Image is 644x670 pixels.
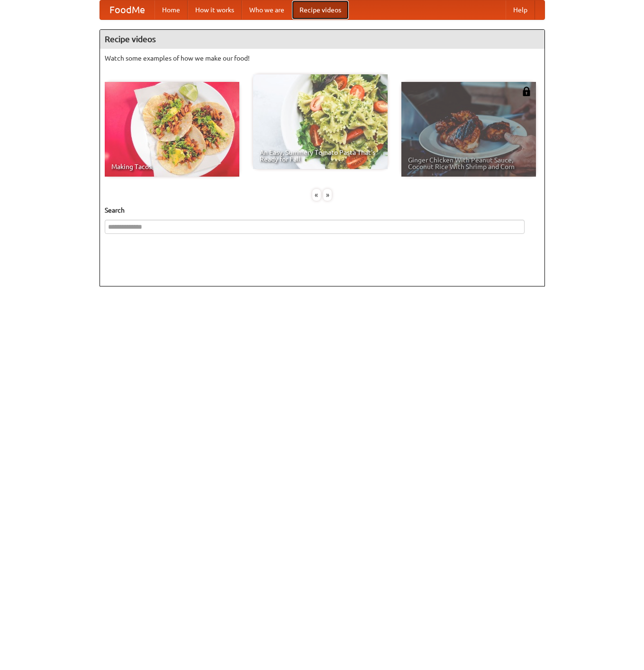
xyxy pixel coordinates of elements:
a: An Easy, Summery Tomato Pasta That's Ready for Fall [253,74,388,169]
h4: Recipe videos [100,30,544,49]
a: Home [154,0,188,19]
span: Making Tacos [111,163,233,170]
div: » [323,189,332,201]
a: Recipe videos [292,0,349,19]
a: Making Tacos [105,82,239,177]
a: Help [506,0,535,19]
a: FoodMe [100,0,154,19]
a: How it works [188,0,242,19]
div: « [312,189,321,201]
p: Watch some examples of how we make our food! [105,54,540,63]
span: An Easy, Summery Tomato Pasta That's Ready for Fall [260,149,381,162]
h5: Search [105,205,540,215]
a: Who we are [242,0,292,19]
img: 483408.png [522,87,531,96]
